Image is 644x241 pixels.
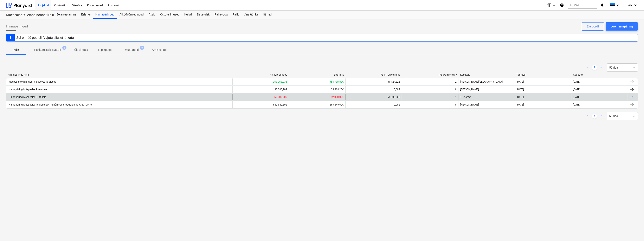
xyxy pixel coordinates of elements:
[573,80,580,83] div: [DATE]
[8,80,56,83] div: Mäepealse 9 hinnapäring kaeved ja alused
[458,94,515,100] div: T. Räämet
[455,80,457,83] div: 2
[6,13,49,17] div: Mäepealse 9 I etapp hoone/üldkulud//maatööd (2101988//2101671)
[8,88,47,91] div: Hinnapäring Mäepealse 9 terasele
[152,48,167,52] p: Arhiveeritud
[599,65,604,70] a: Next page
[194,11,212,19] a: Sissetulek
[146,11,158,19] a: Aktid
[633,3,638,8] i: keyboard_arrow_down
[8,103,92,106] div: Hinnapäring Mäepealse I etapi tugev- ja nõrkvoolutöödele ning ATS/TOA-le
[230,11,242,19] a: Failid
[289,101,345,108] div: 669 649,60€
[8,96,46,99] div: Hinnapäring Mäepealse 9 liftidele
[212,11,230,19] a: Rahavoog
[458,86,515,93] div: [PERSON_NAME]
[455,103,457,106] div: 0
[455,96,457,99] div: 1
[34,48,61,52] p: Pakkumistele avatud
[552,3,556,8] i: keyboard_arrow_down
[568,2,597,9] button: Otsi
[573,96,580,99] div: [DATE]
[98,48,112,52] p: Lepinguga
[6,24,28,29] span: Hinnapäringud
[16,36,74,40] div: Sul on töö pooleli. Vajuta siia, et jätkata
[345,78,402,85] div: 181 124,82€
[516,73,570,76] div: Tähtaeg
[274,96,287,99] b: 52 000,00€
[242,11,261,19] a: Analüütika
[11,48,21,52] p: Kõik
[455,88,457,91] div: 0
[585,65,590,70] a: Previous page
[345,94,402,100] div: 54 900,00€
[585,114,590,119] a: Previous page
[158,11,182,19] a: Ostutellimused
[460,73,513,76] div: Kasutaja
[54,11,79,19] a: Eelarvestamine
[79,11,93,19] a: Eelarve
[517,88,524,91] div: [DATE]
[232,101,289,108] div: 669 649,60€
[232,86,289,93] div: 33 300,20€
[600,3,604,8] i: notifications
[623,221,644,241] iframe: Chat Widget
[517,103,524,106] div: [DATE]
[404,73,457,76] div: Pakkumiste arv
[8,73,231,76] div: Hinnapäringu nimi
[517,96,524,99] div: [DATE]
[582,22,604,31] button: Ekspordi
[93,11,117,19] a: Hinnapäringud
[458,78,515,85] div: [PERSON_NAME][GEOGRAPHIC_DATA]
[345,86,402,93] div: 0,00€
[458,101,515,108] div: [PERSON_NAME]
[517,80,524,83] div: [DATE]
[331,96,344,99] b: 52 000,00€
[74,48,88,52] p: Üle tähtaja
[329,80,344,83] b: 354 788,88€
[62,46,66,50] span: 3
[560,3,564,8] i: Abikeskus
[547,3,552,8] i: format_size
[290,73,344,76] div: Eesmärk
[592,65,597,70] a: Page 1 is your current page
[345,101,402,108] div: 0,00€
[140,46,144,50] span: 6
[289,86,345,93] div: 33 300,20€
[573,88,580,91] div: [DATE]
[599,114,604,119] a: Next page
[570,4,573,7] span: search
[182,11,194,19] a: Kulud
[573,73,626,76] div: Kuupäev
[615,3,620,8] i: keyboard_arrow_down
[611,24,633,29] div: Loo hinnapäring
[273,80,287,83] b: 353 053,23€
[606,22,638,31] button: Loo hinnapäring
[261,11,274,19] a: Sätted
[347,73,400,76] div: Parim pakkumine
[117,11,146,19] a: Alltöövõtulepingud
[234,73,287,76] div: Hinnaprognoos
[587,24,599,29] div: Ekspordi
[624,4,632,7] span: E. Sarv
[125,48,139,52] p: Mustandid
[573,103,580,106] div: [DATE]
[592,114,597,119] a: Page 1 is your current page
